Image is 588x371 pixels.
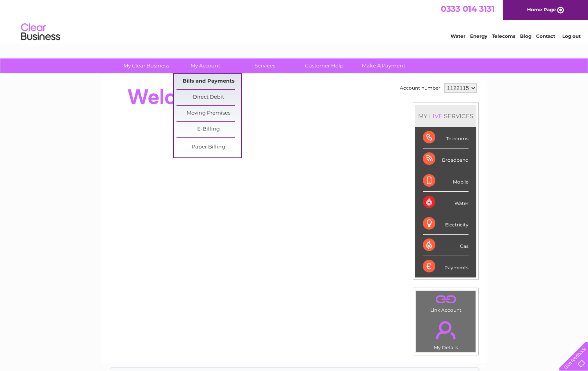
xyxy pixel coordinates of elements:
div: Payments [423,256,469,277]
a: Customer Help [292,58,356,73]
a: Services [233,58,297,73]
a: Moving Premises [176,106,241,121]
a: Paper Billing [176,140,241,155]
a: . [418,316,474,344]
a: Blog [520,33,531,39]
a: Energy [470,33,487,39]
a: Log out [562,33,581,39]
a: Contact [536,33,555,39]
td: Account number [398,81,442,95]
a: Direct Debit [176,90,241,105]
div: Broadband [423,148,469,170]
a: My Account [173,58,238,73]
div: Mobile [423,170,469,192]
div: LIVE [428,112,444,120]
div: MY SERVICES [415,105,476,127]
a: E-Billing [176,122,241,137]
a: Make A Payment [351,58,416,73]
div: Water [423,192,469,213]
a: My Clear Business [114,58,178,73]
a: Water [451,33,465,39]
a: . [418,293,474,306]
td: My Details [415,314,476,353]
a: Telecoms [492,33,515,39]
td: Link Account [415,290,476,315]
img: logo.png [21,20,61,44]
a: Bills and Payments [176,74,241,89]
div: Telecoms [423,127,469,148]
div: Electricity [423,213,469,235]
div: Gas [423,235,469,256]
div: Clear Business is a trading name of Verastar Limited (registered in [GEOGRAPHIC_DATA] No. 3667643... [110,4,479,38]
a: 0333 014 3131 [441,4,495,14]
